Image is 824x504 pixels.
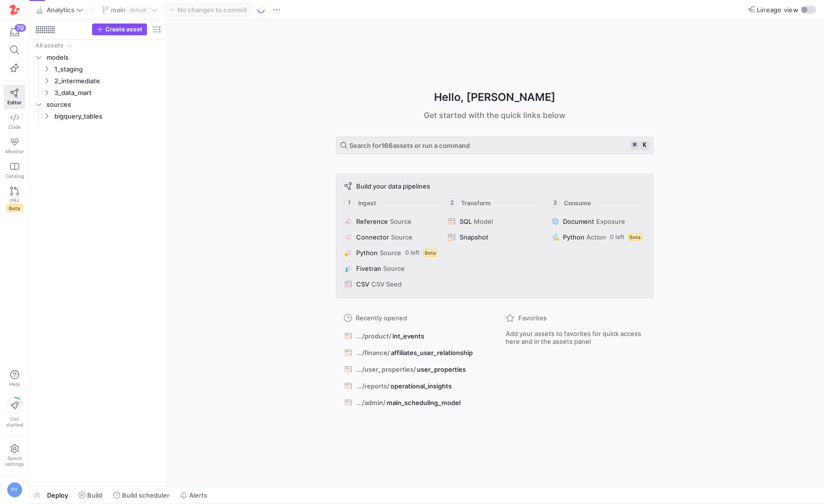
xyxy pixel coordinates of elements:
span: Beta [628,233,642,241]
button: SQLModel [446,216,543,227]
span: models [47,52,161,63]
span: 0 left [405,249,419,256]
img: https://storage.googleapis.com/y42-prod-data-exchange/images/h4OkG5kwhGXbZ2sFpobXAPbjBGJTZTGe3yEd... [10,5,20,15]
span: affiliates_user_relationship [391,349,473,357]
button: Help [4,366,25,391]
button: .../finance/affiliates_user_relationship [342,346,486,359]
span: 🔬 [36,6,43,13]
span: Source [390,217,412,225]
span: Document [563,217,594,225]
button: .../product/int_events [342,330,486,342]
span: .../reports/ [356,382,389,390]
div: Press SPACE to select this row. [33,40,163,51]
span: SQL [460,217,472,225]
span: Beta [423,249,437,257]
span: Get started [6,416,23,428]
span: Analytics [47,6,74,14]
a: https://storage.googleapis.com/y42-prod-data-exchange/images/h4OkG5kwhGXbZ2sFpobXAPbjBGJTZTGe3yEd... [4,1,25,18]
button: Alerts [176,487,212,504]
span: Model [474,217,493,225]
span: Action [586,233,606,241]
span: .../admin/ [356,399,386,407]
button: Build [74,487,107,504]
span: Reference [356,217,388,225]
div: Press SPACE to select this row. [33,75,163,87]
span: 2_intermediate [54,75,161,87]
button: Create asset [92,24,147,35]
div: Press SPACE to select this row. [33,87,163,98]
button: .../reports/operational_insights [342,380,486,392]
span: Source [391,233,412,241]
button: .../admin/main_scheduling_model [342,396,486,409]
span: CSV [356,280,369,288]
a: Spacesettings [4,440,25,471]
div: Press SPACE to select this row. [33,51,163,63]
span: Search for assets or run a command [349,142,470,149]
span: Add your assets to favorites for quick access here and in the assets panel [506,330,646,345]
div: PY [7,482,23,498]
div: Press SPACE to select this row. [33,98,163,110]
span: Build scheduler [122,491,170,499]
a: Monitor [4,134,25,158]
button: Getstarted [4,393,25,432]
a: PRsBeta [4,183,25,216]
div: Press SPACE to select this row. [33,110,163,122]
button: DocumentExposure [549,216,647,227]
span: Editor [7,99,22,105]
span: Fivetran [356,264,381,272]
button: CSVCSV Seed [342,278,440,290]
button: .../user_properties/user_properties [342,363,486,376]
strong: 166 [381,142,393,149]
span: Source [380,249,401,257]
span: Space settings [5,455,24,467]
span: .../product/ [356,332,391,340]
span: int_events [392,332,424,340]
span: 3_data_mart [54,87,161,98]
button: ReferenceSource [342,216,440,227]
span: Python [356,249,378,257]
span: sources [47,99,161,110]
span: main_scheduling_model [387,399,460,407]
div: Get started with the quick links below [336,109,654,121]
div: 70 [15,24,26,32]
span: Help [8,381,21,387]
kbd: k [640,141,649,150]
button: Snapshot [446,231,543,243]
span: Snapshot [460,233,488,241]
span: bigquery_tables [54,111,161,122]
span: Build your data pipelines [356,182,430,190]
kbd: ⌘ [630,141,639,150]
span: 1_staging [54,64,161,75]
span: Build [87,491,102,499]
span: Python [563,233,584,241]
span: 0 left [610,234,624,240]
span: Code [8,124,21,130]
span: Exposure [596,217,625,225]
span: Create asset [105,26,143,33]
span: Deploy [47,491,68,499]
button: 🔬Analytics [33,3,86,16]
span: Source [383,264,405,272]
button: ConnectorSource [342,231,440,243]
span: .../user_properties/ [356,365,416,373]
a: Editor [4,85,25,109]
span: operational_insights [390,382,452,390]
a: Catalog [4,158,25,183]
a: Code [4,109,25,134]
button: 70 [4,24,25,41]
span: CSV Seed [371,280,402,288]
div: All assets [35,42,64,49]
span: Favorites [518,314,547,322]
span: PRs [10,197,19,203]
span: Catalog [5,173,24,179]
span: .../finance/ [356,349,390,357]
span: Alerts [189,491,207,499]
button: PY [4,480,25,500]
button: PythonSource0 leftBeta [342,247,440,259]
span: Beta [6,204,23,212]
span: user_properties [417,365,466,373]
span: Lineage view [757,6,799,14]
span: Monitor [5,148,24,154]
button: PythonAction0 leftBeta [549,231,647,243]
button: FivetranSource [342,263,440,274]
